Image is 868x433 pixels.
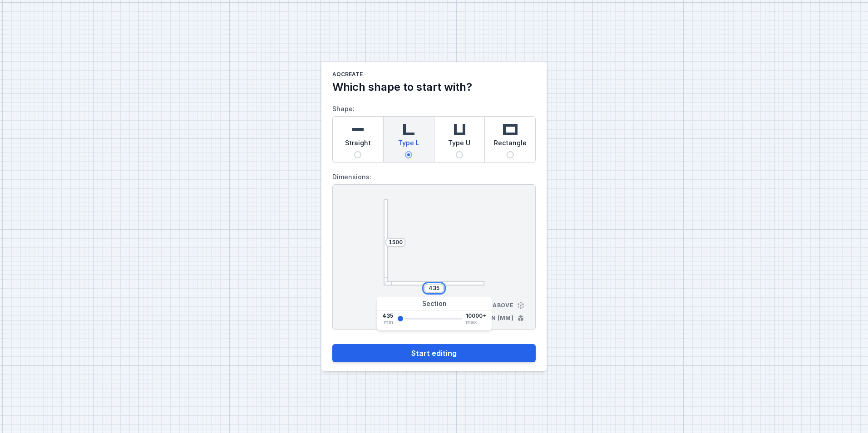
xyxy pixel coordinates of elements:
button: Start editing [332,344,536,362]
label: Dimensions: [332,170,536,184]
h1: AQcreate [332,71,536,80]
span: 10000+ [466,312,486,320]
span: max [466,320,477,325]
span: 435 [382,312,393,320]
label: Shape: [332,102,536,162]
img: l-shaped.svg [399,120,418,138]
img: straight.svg [349,120,367,138]
span: Type U [448,138,470,151]
input: Rectangle [507,151,514,158]
img: u-shaped.svg [450,120,469,138]
input: Type L [405,151,412,158]
input: Dimension [mm] [427,285,441,292]
img: rectangle.svg [501,120,519,138]
input: Type U [456,151,463,158]
div: Section [377,297,492,310]
span: min [384,320,393,325]
span: Straight [345,138,371,151]
span: Type L [398,138,419,151]
span: Rectangle [494,138,527,151]
input: Dimension [mm] [388,239,403,246]
h2: Which shape to start with? [332,80,536,94]
input: Straight [354,151,361,158]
